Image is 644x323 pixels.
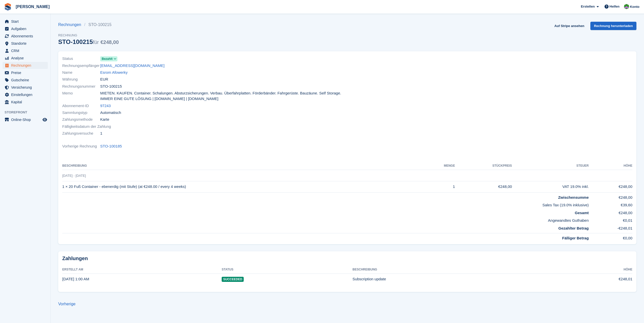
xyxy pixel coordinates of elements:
td: €248,00 [455,181,512,192]
a: Vorschau-Shop [42,117,48,123]
span: 1 [100,131,102,136]
span: Fälligkeitsdatum der Zahlung [62,124,111,130]
td: 1 × 20 Fuß Container - ebenerdig (mit Stufe) (at €248.00 / every 4 weeks) [62,181,423,192]
a: menu [3,47,48,54]
span: MIETEN. KAUFEN. Container. Schalungen. Absturzsicherungen. Verbau. Überfahrplatten. Förderbänder.... [100,90,344,102]
span: Aufgaben [11,25,41,32]
span: Succeeded [222,277,244,282]
span: Automatisch [100,110,121,116]
td: Subscription update [352,274,551,285]
a: menu [3,55,48,62]
a: menu [3,18,48,25]
td: €39,60 [589,200,632,208]
td: €0,00 [589,233,632,241]
span: Vorherige Rechnung [62,143,100,149]
th: Beschreibung [352,266,551,274]
td: Angewandtes Guthaben [62,216,589,223]
span: Preise [11,69,41,76]
span: Abonnement-ID [62,103,100,109]
th: MENGE [423,162,455,170]
th: Erstellt am [62,266,222,274]
span: EUR [100,77,108,82]
a: menu [3,98,48,106]
td: €248,00 [589,208,632,216]
a: menu [3,40,48,47]
span: Währung [62,77,100,82]
nav: breadcrumbs [58,22,119,28]
a: Bezahlt [100,56,117,62]
a: menu [3,62,48,69]
strong: Gezahlter Betrag [558,226,589,230]
a: Esrom Afowerky [100,70,128,76]
span: Zahlungsmethode [62,117,100,122]
td: €248,00 [589,192,632,200]
th: Status [222,266,352,274]
span: STO-100215 [100,84,122,89]
span: CRM [11,47,41,54]
th: Steuer [512,162,589,170]
td: 1 [423,181,455,192]
a: [PERSON_NAME] [14,3,52,11]
span: Online-Shop [11,116,41,123]
a: menu [3,91,48,98]
td: €0,01 [589,216,632,223]
a: Auf Stripe ansehen [552,22,586,30]
span: Einstellungen [11,91,41,98]
span: Karte [100,117,109,122]
span: Rechnungen [11,62,41,69]
span: Gutscheine [11,77,41,84]
span: €248,00 [100,39,119,45]
span: Zahlungsversuche [62,131,100,136]
a: menu [3,77,48,84]
a: 97243 [100,103,111,109]
strong: Gesamt [575,211,589,215]
a: menu [3,69,48,76]
span: Sammlungstyp [62,110,100,116]
span: Konto [630,4,639,9]
td: €248,01 [551,274,632,285]
img: Kirsten May-Schäfer [624,4,629,9]
span: Bezahlt [102,57,113,61]
span: Standorte [11,40,41,47]
time: 2025-08-24 23:00:34 UTC [62,277,89,281]
th: Höhe [551,266,632,274]
div: STO-100215 [58,38,119,45]
span: Rechnungsempfänger [62,63,100,69]
span: Status [62,56,100,62]
span: Analyse [11,55,41,62]
th: Stückpreis [455,162,512,170]
a: menu [3,25,48,32]
a: STO-100185 [100,143,122,149]
a: menu [3,33,48,40]
th: Höhe [589,162,632,170]
strong: Zwischensumme [558,195,589,200]
a: Vorherige [58,302,76,306]
span: Name [62,70,100,76]
span: Kapital [11,98,41,106]
div: VAT 19.0% inkl. [512,184,589,190]
a: Rechnungen [58,22,84,28]
a: menu [3,84,48,91]
td: €248,00 [589,181,632,192]
span: Start [11,18,41,25]
span: Helfen [610,4,620,9]
img: stora-icon-8386f47178a22dfd0bd8f6a31ec36ba5ce8667c1dd55bd0f319d3a0aa187defe.svg [4,3,12,11]
strong: Fälliger Betrag [562,236,589,240]
span: Abonnements [11,33,41,40]
span: [DATE] - [DATE] [62,174,86,178]
td: -€248,01 [589,223,632,233]
h2: Zahlungen [62,255,632,262]
span: Versicherung [11,84,41,91]
a: Speisekarte [3,116,48,123]
span: für [93,39,99,45]
span: Erstellen [581,4,595,9]
span: Memo [62,90,100,102]
td: Sales Tax (19.0% inklusive) [62,200,589,208]
span: Rechnung [58,33,119,38]
th: Beschreibung [62,162,423,170]
a: [EMAIL_ADDRESS][DOMAIN_NAME] [100,63,164,69]
span: Storefront [5,110,50,115]
span: Rechnungsnummer [62,84,100,89]
a: Rechnung herunterladen [590,22,636,30]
